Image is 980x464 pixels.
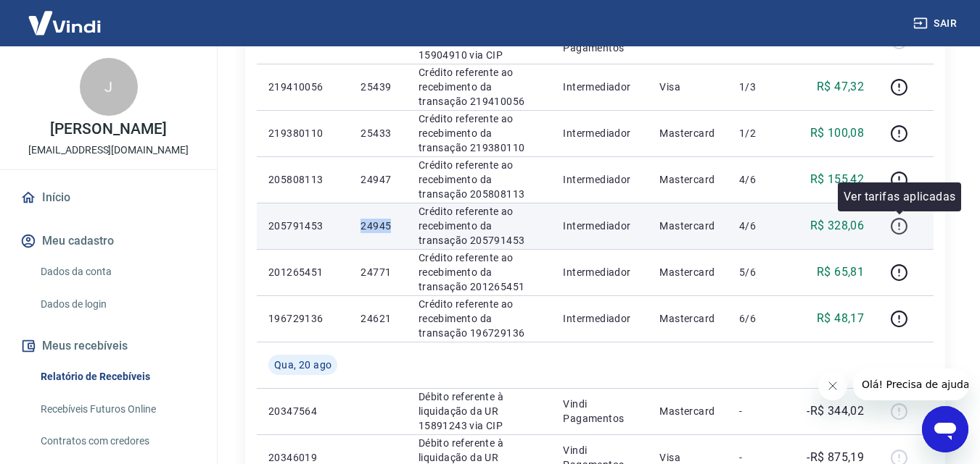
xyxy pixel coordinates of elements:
p: 4/6 [739,172,782,187]
iframe: Mensagem da empresa [853,368,968,400]
iframe: Botão para abrir a janela de mensagens [922,406,968,452]
p: Vindi Pagamentos [563,397,636,426]
p: 201265451 [268,265,337,279]
p: Mastercard [659,404,716,418]
p: Mastercard [659,311,716,326]
p: R$ 155,42 [810,171,865,188]
p: 4/6 [739,219,782,233]
p: R$ 100,08 [810,125,865,142]
div: J [80,58,138,116]
p: Crédito referente ao recebimento da transação 205808113 [419,158,540,201]
p: 1/3 [739,80,782,94]
p: 1/2 [739,126,782,140]
p: 25439 [361,80,395,94]
button: Meus recebíveis [17,330,199,362]
p: Débito referente à liquidação da UR 15891243 via CIP [419,389,540,433]
p: 205791453 [268,219,337,233]
p: Crédito referente ao recebimento da transação 205791453 [419,204,540,248]
p: [EMAIL_ADDRESS][DOMAIN_NAME] [28,143,189,158]
p: -R$ 344,02 [807,402,864,420]
a: Relatório de Recebíveis [35,362,199,392]
p: Crédito referente ao recebimento da transação 196729136 [419,297,540,340]
a: Início [17,182,199,214]
p: Intermediador [563,126,636,140]
p: Mastercard [659,265,716,279]
p: 24945 [361,219,395,233]
p: Intermediador [563,80,636,94]
p: R$ 328,06 [810,217,865,235]
button: Sair [910,10,963,37]
p: [PERSON_NAME] [50,122,166,137]
p: Mastercard [659,172,716,187]
p: Crédito referente ao recebimento da transação 201265451 [419,250,540,294]
p: Intermediador [563,265,636,279]
p: R$ 47,32 [817,78,864,96]
p: 24621 [361,311,395,326]
img: Vindi [17,1,112,45]
p: Crédito referente ao recebimento da transação 219380110 [419,111,540,155]
p: Mastercard [659,219,716,233]
p: R$ 65,81 [817,263,864,281]
button: Meu cadastro [17,225,199,257]
p: Ver tarifas aplicadas [844,188,955,206]
a: Recebíveis Futuros Online [35,395,199,424]
p: 24771 [361,265,395,279]
p: 219410056 [268,80,337,94]
span: Olá! Precisa de ajuda? [9,10,122,22]
a: Dados de login [35,290,199,319]
p: 25433 [361,126,395,140]
p: Intermediador [563,172,636,187]
p: - [739,404,782,418]
p: Crédito referente ao recebimento da transação 219410056 [419,65,540,109]
p: 5/6 [739,265,782,279]
span: Qua, 20 ago [274,358,332,372]
p: 219380110 [268,126,337,140]
a: Contratos com credores [35,426,199,456]
p: 24947 [361,172,395,187]
p: Visa [659,80,716,94]
p: 6/6 [739,311,782,326]
p: Intermediador [563,311,636,326]
a: Dados da conta [35,257,199,287]
p: Intermediador [563,219,636,233]
p: Mastercard [659,126,716,140]
p: R$ 48,17 [817,310,864,327]
iframe: Fechar mensagem [818,371,847,400]
p: 205808113 [268,172,337,187]
p: 20347564 [268,404,337,418]
p: 196729136 [268,311,337,326]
